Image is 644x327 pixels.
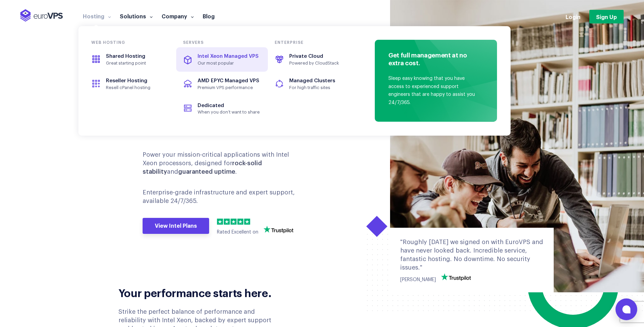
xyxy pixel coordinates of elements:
span: Premium VPS performance [198,85,260,90]
a: Reseller HostingResell cPanel hosting [85,72,176,96]
a: Intel Xeon Managed VPSOur most popular [176,47,268,72]
a: Shared HostingGreat starting point [85,47,176,72]
span: For high traffic sites [289,85,352,90]
div: "Roughly [DATE] we signed on with EuroVPS and have never looked back. Incredible service, fantast... [400,238,544,272]
span: [PERSON_NAME] [400,277,436,282]
a: View Intel Plans [143,218,209,234]
span: When you don’t want to share [198,109,260,115]
span: Rated Excellent on [217,230,258,235]
img: 2 [224,219,230,225]
div: VPS Hosting engineered for performance and peace of mind [118,83,317,136]
h4: Get full management at no extra cost. [388,51,480,69]
b: guaranteed uptime [178,169,235,175]
p: Power your mission-critical applications with Intel Xeon processors, designed for and . [143,151,303,176]
span: Intel Xeon Managed VPS [198,54,259,59]
span: Dedicated [198,103,224,108]
a: AMD EPYC Managed VPSPremium VPS performance [176,72,268,96]
span: Our most popular [198,61,260,66]
span: Shared Hosting [106,54,145,59]
span: Private Cloud [289,54,323,59]
span: Resell cPanel hosting [106,85,168,90]
span: Reseller Hosting [106,78,147,83]
span: Great starting point [106,61,168,66]
a: Company [157,13,198,19]
a: DedicatedWhen you don’t want to share [176,97,268,121]
img: 3 [231,219,237,225]
a: Hosting [78,13,115,19]
button: Open chat window [615,298,637,320]
a: Login [566,13,581,20]
img: 1 [217,219,223,225]
span: AMD EPYC Managed VPS [198,78,259,83]
a: Blog [198,13,219,19]
img: 4 [237,219,243,225]
a: Private CloudPowered by CloudStack [268,47,360,72]
h2: Your performance starts here. [118,286,282,299]
a: Solutions [115,13,157,19]
p: Enterprise-grade infrastructure and expert support, available 24/7/365. [143,188,303,205]
img: 5 [244,219,250,225]
span: Powered by CloudStack [289,61,352,66]
b: rock-solid stability [143,160,262,175]
span: Managed Clusters [289,78,335,83]
img: EuroVPS [20,9,63,22]
a: Sign Up [589,10,624,23]
p: Sleep easy knowing that you have access to experienced support engineers that are happy to assist... [388,75,480,107]
a: Managed ClustersFor high traffic sites [268,72,360,96]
